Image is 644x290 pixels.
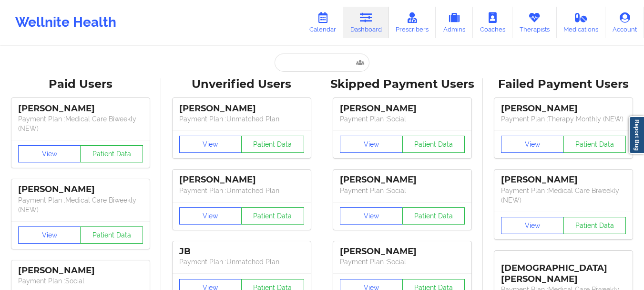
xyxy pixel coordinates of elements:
[512,7,557,38] a: Therapists
[179,114,304,124] p: Payment Plan : Unmatched Plan
[179,246,304,257] div: JB
[340,103,465,114] div: [PERSON_NAME]
[18,103,143,114] div: [PERSON_NAME]
[501,136,564,153] button: View
[605,7,644,38] a: Account
[168,77,316,92] div: Unverified Users
[501,256,626,285] div: [DEMOGRAPHIC_DATA][PERSON_NAME]
[501,174,626,185] div: [PERSON_NAME]
[7,77,154,92] div: Paid Users
[18,184,143,195] div: [PERSON_NAME]
[179,174,304,185] div: [PERSON_NAME]
[563,217,626,234] button: Patient Data
[402,207,465,225] button: Patient Data
[340,207,403,225] button: View
[179,207,242,225] button: View
[340,257,465,267] p: Payment Plan : Social
[436,7,473,38] a: Admins
[501,217,564,234] button: View
[179,257,304,267] p: Payment Plan : Unmatched Plan
[340,136,403,153] button: View
[18,195,143,215] p: Payment Plan : Medical Care Biweekly (NEW)
[340,114,465,124] p: Payment Plan : Social
[629,116,644,154] a: Report Bug
[340,186,465,195] p: Payment Plan : Social
[18,276,143,286] p: Payment Plan : Social
[563,136,626,153] button: Patient Data
[340,246,465,257] div: [PERSON_NAME]
[18,265,143,276] div: [PERSON_NAME]
[302,7,343,38] a: Calendar
[18,226,81,244] button: View
[340,174,465,185] div: [PERSON_NAME]
[501,114,626,124] p: Payment Plan : Therapy Monthly (NEW)
[18,145,81,162] button: View
[179,103,304,114] div: [PERSON_NAME]
[490,77,637,92] div: Failed Payment Users
[389,7,436,38] a: Prescribers
[241,207,304,225] button: Patient Data
[80,226,143,244] button: Patient Data
[241,136,304,153] button: Patient Data
[557,7,606,38] a: Medications
[343,7,389,38] a: Dashboard
[179,136,242,153] button: View
[473,7,512,38] a: Coaches
[18,114,143,133] p: Payment Plan : Medical Care Biweekly (NEW)
[501,103,626,114] div: [PERSON_NAME]
[501,186,626,205] p: Payment Plan : Medical Care Biweekly (NEW)
[80,145,143,162] button: Patient Data
[402,136,465,153] button: Patient Data
[329,77,477,92] div: Skipped Payment Users
[179,186,304,195] p: Payment Plan : Unmatched Plan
